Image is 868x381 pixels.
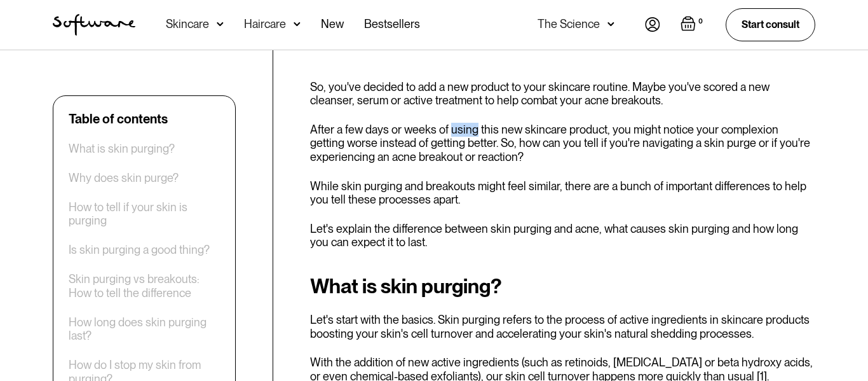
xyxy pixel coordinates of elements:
p: While skin purging and breakouts might feel similar, there are a bunch of important differences t... [310,179,815,207]
a: Why does skin purge? [69,171,179,185]
div: Table of contents [69,111,168,127]
a: Start consult [726,8,815,41]
p: So, you've decided to add a new product to your skincare routine. Maybe you've scored a new clean... [310,80,815,107]
div: Haircare [244,18,286,31]
div: Skincare [166,18,209,31]
a: How to tell if your skin is purging [69,200,220,228]
h2: What is skin purging? [310,275,815,298]
div: The Science [538,18,600,31]
a: What is skin purging? [69,142,175,156]
img: Software Logo [53,14,135,36]
a: Is skin purging a good thing? [69,244,210,258]
img: arrow down [607,18,614,31]
p: Let's start with the basics. Skin purging refers to the process of active ingredients in skincare... [310,313,815,340]
a: Open empty cart [681,16,705,34]
p: Let's explain the difference between skin purging and acne, what causes skin purging and how long... [310,222,815,249]
div: 0 [696,16,705,27]
a: How long does skin purging last? [69,315,220,343]
a: home [53,14,135,36]
a: Skin purging vs breakouts: How to tell the difference [69,273,220,300]
img: arrow down [217,18,224,31]
p: After a few days or weeks of using this new skincare product, you might notice your complexion ge... [310,123,815,164]
img: arrow down [294,18,301,31]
